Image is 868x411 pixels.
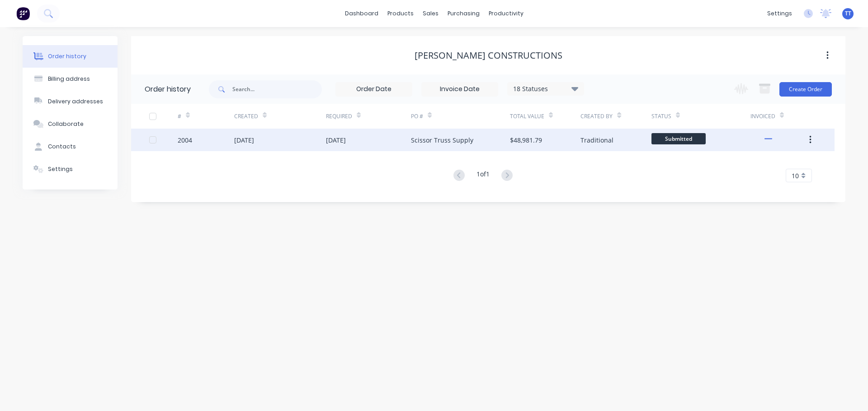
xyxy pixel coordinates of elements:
[23,158,118,180] button: Settings
[651,133,706,144] span: Submitted
[16,7,30,20] img: Factory
[23,45,118,68] button: Order history
[792,171,799,180] span: 10
[779,82,832,97] button: Create Order
[48,52,86,60] div: Order history
[48,165,73,173] div: Settings
[23,135,118,158] button: Contacts
[178,112,181,120] div: #
[383,7,418,20] div: products
[845,9,851,18] span: TT
[580,112,613,120] div: Created By
[411,104,510,129] div: PO #
[411,112,423,120] div: PO #
[651,104,750,129] div: Status
[326,135,346,145] div: [DATE]
[326,112,352,120] div: Required
[234,135,254,145] div: [DATE]
[422,83,498,96] input: Invoice Date
[763,7,797,20] div: settings
[415,50,562,61] div: [PERSON_NAME] Constructions
[418,7,443,20] div: sales
[510,104,580,129] div: Total Value
[23,90,118,113] button: Delivery addresses
[443,7,484,20] div: purchasing
[484,7,528,20] div: productivity
[48,120,84,128] div: Collaborate
[580,135,613,145] div: Traditional
[750,112,775,120] div: Invoiced
[145,84,191,95] div: Order history
[510,112,544,120] div: Total Value
[48,143,76,151] div: Contacts
[48,75,90,83] div: Billing address
[178,104,234,129] div: #
[340,7,383,20] a: dashboard
[510,135,542,145] div: $48,981.79
[476,169,490,182] div: 1 of 1
[326,104,411,129] div: Required
[580,104,651,129] div: Created By
[23,113,118,135] button: Collaborate
[234,112,258,120] div: Created
[48,97,103,106] div: Delivery addresses
[336,83,412,96] input: Order Date
[178,135,192,145] div: 2004
[411,135,473,145] div: Scissor Truss Supply
[750,104,807,129] div: Invoiced
[23,68,118,90] button: Billing address
[232,80,322,98] input: Search...
[651,112,671,120] div: Status
[508,84,584,94] div: 18 Statuses
[234,104,326,129] div: Created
